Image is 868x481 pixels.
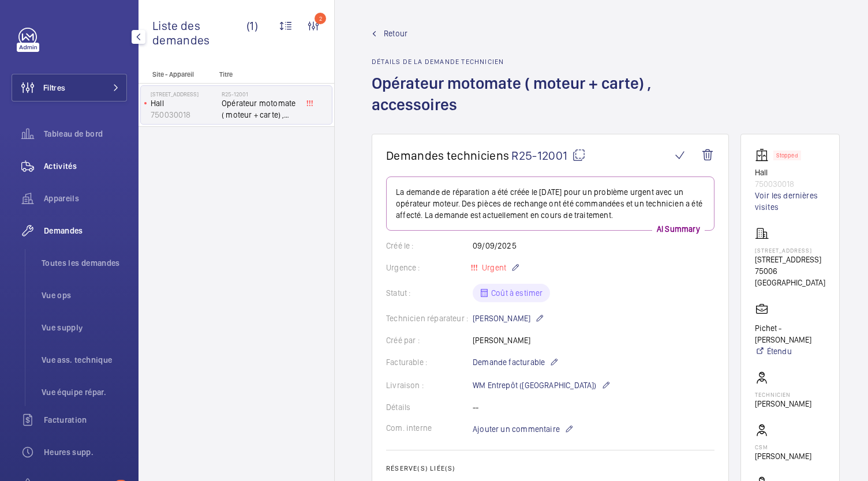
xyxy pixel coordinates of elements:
[473,378,611,392] p: WM Entrepôt ([GEOGRAPHIC_DATA])
[151,91,217,97] p: [STREET_ADDRESS]
[44,128,127,140] span: Tableau de bord
[652,223,705,235] p: AI Summary
[43,82,65,93] span: Filtres
[755,254,825,265] p: [STREET_ADDRESS]
[386,148,509,163] span: Demandes techniciens
[755,322,825,345] p: Pichet - [PERSON_NAME]
[755,167,825,178] p: Hall
[44,446,127,458] span: Heures supp.
[42,386,127,398] span: Vue équipe répar.
[776,153,798,157] p: Stopped
[44,160,127,172] span: Activités
[44,414,127,426] span: Facturation
[42,290,127,301] span: Vue ops
[755,444,811,450] p: CSM
[222,97,298,121] span: Opérateur motomate ( moteur + carte) , accessoires
[42,257,127,269] span: Toutes les demandes
[755,450,811,462] p: [PERSON_NAME]
[755,190,825,213] a: Voir les dernières visites
[222,91,298,97] h2: R25-12001
[384,28,407,39] span: Retour
[219,70,295,78] p: Titre
[755,247,825,254] p: [STREET_ADDRESS]
[139,70,215,78] p: Site - Appareil
[473,356,545,368] span: Demande facturable
[372,58,734,66] h2: Détails de la demande technicien
[42,322,127,333] span: Vue supply
[42,354,127,366] span: Vue ass. technique
[511,148,586,163] span: R25-12001
[44,193,127,204] span: Appareils
[386,464,714,472] h2: Réserve(s) liée(s)
[755,148,773,162] img: elevator.svg
[372,73,734,134] h1: Opérateur motomate ( moteur + carte) , accessoires
[152,18,246,47] span: Liste des demandes
[755,398,811,409] p: [PERSON_NAME]
[480,263,506,272] span: Urgent
[473,423,560,435] span: Ajouter un commentaire
[151,109,217,121] p: 750030018
[396,186,705,221] p: La demande de réparation a été créée le [DATE] pour un problème urgent avec un opérateur moteur. ...
[151,97,217,109] p: Hall
[755,345,825,357] a: Étendu
[12,74,127,102] button: Filtres
[44,225,127,236] span: Demandes
[755,391,811,398] p: Technicien
[473,311,544,325] p: [PERSON_NAME]
[755,265,825,288] p: 75006 [GEOGRAPHIC_DATA]
[755,178,825,190] p: 750030018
